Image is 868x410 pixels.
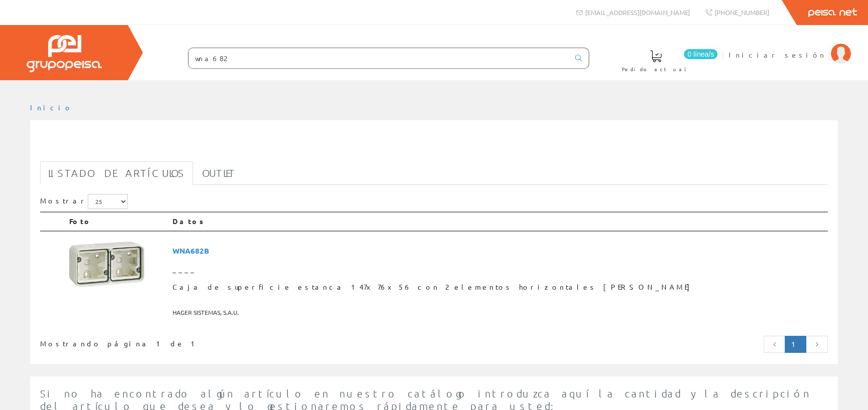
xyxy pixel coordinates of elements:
[764,336,786,353] a: Página anterior
[729,42,851,51] a: Iniciar sesión
[27,35,102,72] img: Grupo Peisa
[40,136,828,156] h1: wna682
[69,242,144,317] img: Foto artículo Caja de superficie estanca 147x76x56 con 2 elementos horizontales blanco (150x150)
[715,8,769,17] span: [PHONE_NUMBER]
[40,194,128,209] label: Mostrar
[622,64,690,74] span: Pedido actual
[729,50,826,60] span: Iniciar sesión
[172,278,824,296] span: Caja de superficie estanca 147x76x56 con 2 elementos horizontales [PERSON_NAME]
[684,49,718,59] span: 0 línea/s
[40,335,360,349] div: Mostrando página 1 de 1
[785,336,806,353] a: Página actual
[168,212,828,231] th: Datos
[88,194,128,209] select: Mostrar
[194,161,244,185] a: Outlet
[172,304,824,321] span: HAGER SISTEMAS, S.A.U.
[585,8,690,17] span: [EMAIL_ADDRESS][DOMAIN_NAME]
[65,212,168,231] th: Foto
[30,103,73,112] a: Inicio
[189,48,569,68] input: Buscar ...
[40,161,193,185] a: Listado de artículos
[172,242,824,260] span: WNA682B
[172,260,824,278] span: ____
[806,336,828,353] a: Página siguiente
